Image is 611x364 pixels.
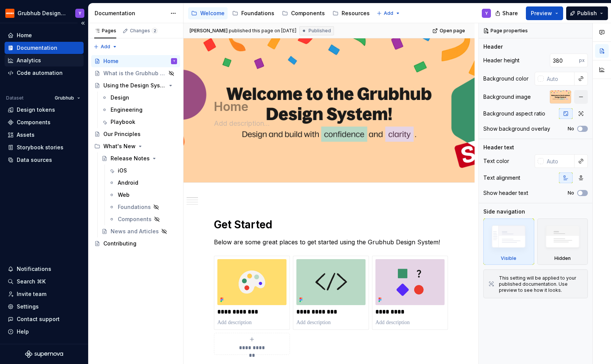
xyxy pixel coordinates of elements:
[17,44,57,52] div: Documentation
[214,218,444,231] h1: Get Started
[118,179,138,187] div: Android
[483,57,519,64] div: Header height
[17,106,55,114] div: Design tokens
[17,328,29,336] div: Help
[17,315,60,323] div: Contact support
[5,54,84,66] a: Analytics
[501,255,516,261] div: Visible
[483,157,509,165] div: Text color
[483,43,503,51] div: Header
[212,98,443,116] textarea: Home
[91,55,180,67] a: HomeY
[5,263,84,275] button: Notifications
[25,350,63,358] svg: Supernova Logo
[375,259,445,305] img: 234ac497-2198-4999-a4f7-daee2f6c1833.png
[483,218,534,265] div: Visible
[152,28,158,34] span: 2
[566,6,608,20] button: Publish
[17,156,52,164] div: Data sources
[190,28,228,34] span: [PERSON_NAME]
[550,54,579,67] input: Auto
[577,9,597,17] span: Publish
[5,141,84,154] a: Storybook stories
[98,104,180,116] a: Engineering
[95,9,166,17] div: Documentation
[554,255,571,261] div: Hidden
[5,326,84,338] button: Help
[17,131,35,139] div: Assets
[544,154,575,168] input: Auto
[103,240,136,247] div: Contributing
[483,208,525,215] div: Side navigation
[103,82,166,89] div: Using the Design System
[91,67,180,79] a: What is the Grubhub Design System?
[5,104,84,116] a: Design tokens
[17,303,39,310] div: Settings
[5,67,84,79] a: Code automation
[241,9,274,17] div: Foundations
[5,301,84,313] a: Settings
[6,95,24,101] div: Dataset
[101,44,110,50] span: Add
[17,32,32,39] div: Home
[130,28,158,34] div: Changes
[200,9,225,17] div: Welcome
[103,142,136,150] div: What's New
[106,189,180,201] a: Web
[94,28,116,34] div: Pages
[5,116,84,128] a: Components
[531,9,552,17] span: Preview
[309,28,331,34] span: Published
[229,28,296,34] div: published this page on [DATE]
[5,275,84,288] button: Search ⌘K
[51,93,84,103] button: Grubhub
[98,116,180,128] a: Playbook
[483,110,545,117] div: Background aspect ratio
[98,225,180,237] a: News and Articles
[5,129,84,141] a: Assets
[5,9,14,18] img: 4e8d6f31-f5cf-47b4-89aa-e4dec1dc0822.png
[537,218,588,265] div: Hidden
[483,189,528,197] div: Show header text
[296,259,366,305] img: 6c535aeb-ac03-462e-ab0c-d6b5b4aeb69a.png
[79,10,81,16] div: Y
[17,144,63,151] div: Storybook stories
[217,259,287,305] img: 647e755e-92b2-40a9-9aeb-6d859ef866ab.png
[579,57,585,63] p: px
[17,278,46,285] div: Search ⌘K
[103,70,166,77] div: What is the Grubhub Design System?
[17,265,51,273] div: Notifications
[111,118,135,126] div: Playbook
[5,288,84,300] a: Invite team
[111,106,142,114] div: Engineering
[568,190,574,196] label: No
[188,7,228,19] a: Welcome
[440,28,465,34] span: Open page
[55,95,74,101] span: Grubhub
[91,140,180,152] div: What's New
[106,177,180,189] a: Android
[5,42,84,54] a: Documentation
[91,128,180,140] a: Our Principles
[5,29,84,41] a: Home
[17,290,46,298] div: Invite team
[483,75,529,82] div: Background color
[491,6,523,20] button: Share
[5,313,84,325] button: Contact support
[5,154,84,166] a: Data sources
[111,228,159,235] div: News and Articles
[173,57,175,65] div: Y
[502,9,518,17] span: Share
[483,93,531,101] div: Background image
[214,237,444,247] p: Below are some great places to get started using the Grubhub Design System!
[106,213,180,225] a: Components
[329,7,373,19] a: Resources
[103,130,141,138] div: Our Principles
[544,72,575,85] input: Auto
[291,9,325,17] div: Components
[118,167,127,174] div: iOS
[483,125,550,133] div: Show background overlay
[17,9,66,17] div: Grubhub Design System
[485,10,488,16] div: Y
